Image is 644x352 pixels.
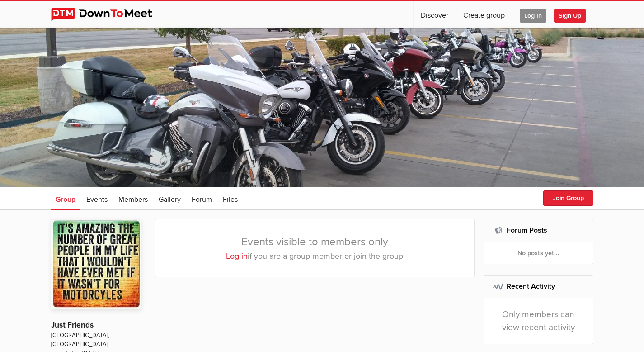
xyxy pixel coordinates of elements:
span: Forum [192,195,212,204]
span: Members [118,195,148,204]
a: Gallery [154,187,185,210]
div: Only members can view recent activity [484,298,593,344]
button: Join Group [543,190,593,206]
a: Discover [414,1,456,28]
a: Forum Posts [507,226,547,235]
div: No posts yet... [484,242,593,264]
div: Events visible to members only [155,219,475,277]
span: Group [56,195,75,204]
span: Log In [520,9,546,23]
a: Sign Up [554,1,593,28]
a: Files [218,187,242,210]
a: Log In [512,1,554,28]
span: Files [223,195,238,204]
img: Just Friends [51,219,141,309]
a: Group [51,187,80,210]
span: [GEOGRAPHIC_DATA], [GEOGRAPHIC_DATA] [51,331,141,349]
span: Gallery [159,195,181,204]
a: Log in [226,251,248,261]
span: Sign Up [554,9,586,23]
img: DownToMeet [51,8,166,21]
h2: Recent Activity [493,276,584,297]
a: Forum [187,187,216,210]
a: Events [82,187,112,210]
span: Events [86,195,108,204]
p: if you are a group member or join the group [170,250,460,262]
a: Create group [456,1,512,28]
a: Members [114,187,152,210]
